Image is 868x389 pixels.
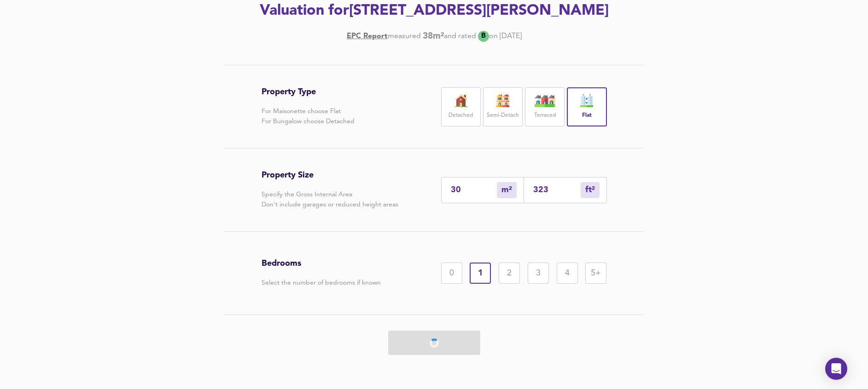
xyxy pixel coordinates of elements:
[347,31,522,42] div: [DATE]
[449,94,472,107] img: house-icon
[441,87,481,126] div: Detached
[533,185,581,195] input: Sqft
[491,94,514,107] img: house-icon
[489,31,498,41] div: on
[262,87,355,97] h3: Property Type
[533,94,556,107] img: house-icon
[262,106,355,126] p: For Maisonette choose Flat For Bungalow choose Detached
[347,31,388,41] a: EPC Report
[423,31,444,41] b: 38 m²
[441,263,462,284] div: 0
[825,358,847,380] div: Open Intercom Messenger
[497,182,517,198] div: m²
[483,87,523,126] div: Semi-Detach
[388,31,421,41] div: measured
[499,263,520,284] div: 2
[262,170,398,180] h3: Property Size
[449,110,473,121] label: Detached
[575,94,598,107] img: flat-icon
[534,110,556,121] label: Terraced
[262,278,381,288] p: Select the number of bedrooms if known
[262,258,381,269] h3: Bedrooms
[581,182,600,198] div: m²
[487,110,519,121] label: Semi-Detach
[444,31,476,41] div: and rated
[528,263,549,284] div: 3
[582,110,592,121] label: Flat
[557,263,578,284] div: 4
[567,87,606,126] div: Flat
[525,87,565,126] div: Terraced
[478,31,489,42] div: B
[585,263,606,284] div: 5+
[470,263,491,284] div: 1
[174,1,695,21] h2: Valuation for [STREET_ADDRESS][PERSON_NAME]
[262,189,398,210] p: Specify the Gross Internal Area Don't include garages or reduced height areas
[451,185,497,195] input: Enter sqm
